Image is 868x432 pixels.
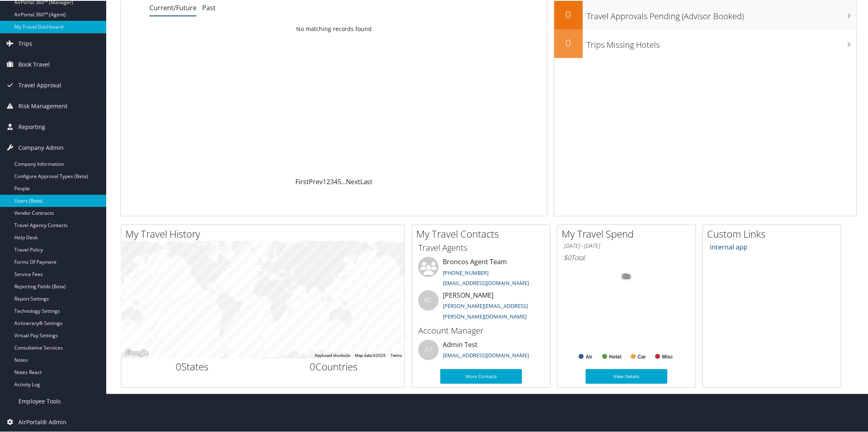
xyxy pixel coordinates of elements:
span: Employee Tools [18,390,61,411]
a: 1 [323,176,326,185]
span: Risk Management [18,95,67,116]
span: Trips [18,33,32,53]
li: Admin Test [414,339,548,365]
div: AT [418,339,439,359]
img: Google [123,347,150,358]
span: Travel Approval [18,74,61,95]
text: Misc [662,353,673,359]
tspan: 0% [623,274,630,278]
h3: Account Manager [418,324,544,336]
li: [PERSON_NAME] [414,289,548,323]
span: $0 [564,252,571,261]
h2: 0 [554,35,583,49]
div: KC [418,289,439,310]
h6: Total [564,252,689,261]
a: Terms (opens in new tab) [390,352,402,357]
a: 2 [326,176,330,185]
a: Next [346,176,360,185]
span: Map data ©2025 [355,352,386,357]
h2: 0 [554,7,583,20]
text: Car [638,353,646,359]
h2: Countries [269,359,399,373]
span: Reporting [18,116,45,136]
a: 5 [337,176,341,185]
li: Broncos Agent Team [414,256,548,289]
text: Air [586,353,593,359]
span: 0 [310,359,315,372]
a: Prev [309,176,323,185]
a: 3 [330,176,334,185]
a: Past [202,2,216,11]
span: Book Travel [18,53,50,74]
a: Open this area in Google Maps (opens a new window) [123,347,150,358]
a: [PHONE_NUMBER] [443,268,489,276]
h6: [DATE] - [DATE] [564,241,689,249]
span: AirPortal® Admin [18,411,67,432]
a: [PERSON_NAME][EMAIL_ADDRESS][PERSON_NAME][DOMAIN_NAME] [443,301,528,319]
a: [EMAIL_ADDRESS][DOMAIN_NAME] [443,278,529,286]
a: Last [360,176,373,185]
h3: Travel Approvals Pending (Advisor Booked) [587,6,857,21]
a: First [295,176,309,185]
a: internal app [710,242,748,251]
span: … [341,176,346,185]
a: [EMAIL_ADDRESS][DOMAIN_NAME] [443,351,529,358]
h2: States [127,359,257,373]
h2: Custom Links [707,226,841,240]
a: 4 [334,176,337,185]
h2: My Travel Contacts [416,226,550,240]
button: Keyboard shortcuts [315,352,350,358]
text: Hotel [609,353,622,359]
h2: My Travel Spend [562,226,696,240]
span: 0 [176,359,181,372]
a: 0Trips Missing Hotels [554,29,857,57]
a: Current/Future [150,2,196,11]
td: No matching records found [121,21,547,36]
a: View Details [586,368,667,383]
h3: Travel Agents [418,241,544,253]
h2: My Travel History [125,226,404,240]
h3: Trips Missing Hotels [587,34,857,50]
span: Company Admin [18,137,64,157]
a: More Contacts [440,368,522,383]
